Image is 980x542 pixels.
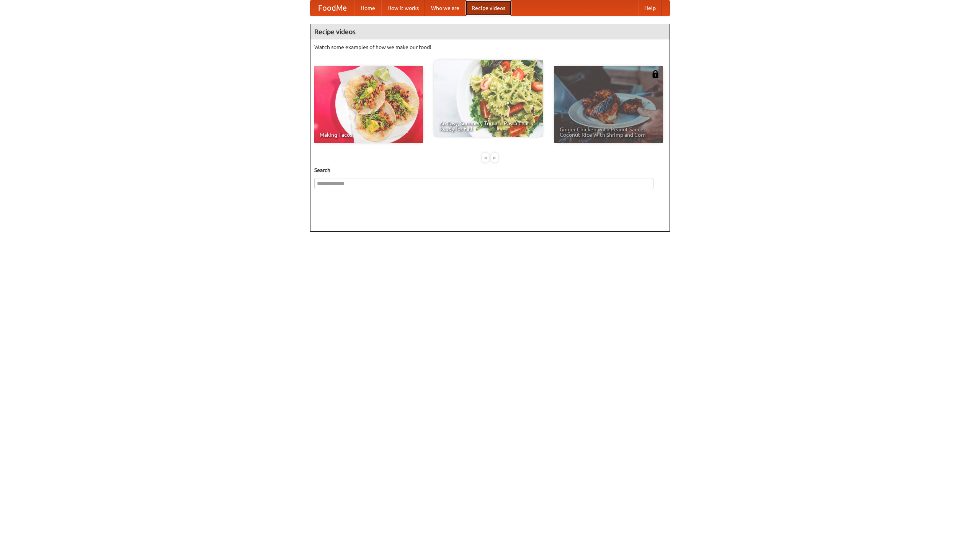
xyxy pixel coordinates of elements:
span: An Easy, Summery Tomato Pasta That's Ready for Fall [439,121,537,131]
a: Who we are [425,0,465,16]
h4: Recipe videos [310,24,670,39]
a: Home [354,0,381,16]
a: How it works [381,0,425,16]
a: Recipe videos [465,0,511,16]
p: Watch some examples of how we make our food! [314,43,666,51]
div: » [491,153,498,162]
a: Help [638,0,662,16]
h5: Search [314,166,666,174]
span: Making Tacos [320,132,418,138]
div: « [482,153,489,162]
img: 483408.png [652,70,659,78]
a: FoodMe [310,0,354,16]
a: Making Tacos [314,66,423,143]
a: An Easy, Summery Tomato Pasta That's Ready for Fall [434,60,543,137]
